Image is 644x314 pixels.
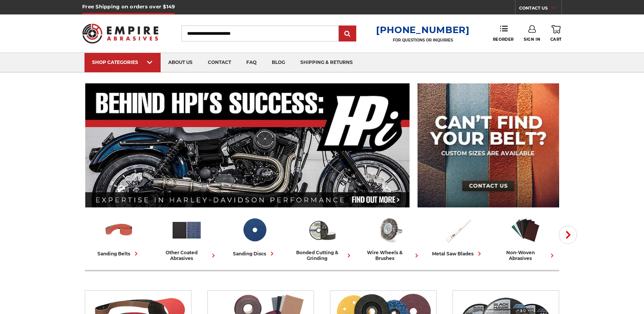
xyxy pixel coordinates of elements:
[494,250,556,261] div: non-woven abrasives
[374,214,406,246] img: Wire Wheels & Brushes
[97,250,140,258] div: sanding belts
[559,226,577,244] button: Next
[376,24,470,35] a: [PHONE_NUMBER]
[200,53,239,72] a: contact
[291,214,353,261] a: bonded cutting & grinding
[442,214,473,246] img: Metal Saw Blades
[340,26,355,41] input: Submit
[156,214,217,261] a: other coated abrasives
[550,25,562,42] a: Cart
[306,214,338,246] img: Bonded Cutting & Grinding
[359,214,421,261] a: wire wheels & brushes
[493,37,514,42] span: Reorder
[550,37,562,42] span: Cart
[418,83,559,207] img: promo banner for custom belts.
[291,250,353,261] div: bonded cutting & grinding
[427,214,488,258] a: metal saw blades
[519,4,561,14] a: CONTACT US
[376,38,470,43] p: FOR QUESTIONS OR INQUIRIES
[223,214,285,258] a: sanding discs
[510,214,541,246] img: Non-woven Abrasives
[264,53,293,72] a: blog
[233,250,276,258] div: sanding discs
[171,214,202,246] img: Other Coated Abrasives
[156,250,217,261] div: other coated abrasives
[359,250,421,261] div: wire wheels & brushes
[493,25,514,41] a: Reorder
[85,83,410,207] img: Banner for an interview featuring Horsepower Inc who makes Harley performance upgrades featured o...
[293,53,360,72] a: shipping & returns
[161,53,200,72] a: about us
[92,59,153,65] div: SHOP CATEGORIES
[494,214,556,261] a: non-woven abrasives
[432,250,483,258] div: metal saw blades
[239,53,264,72] a: faq
[82,19,158,48] img: Empire Abrasives
[239,214,270,246] img: Sanding Discs
[524,37,540,42] span: Sign In
[88,214,150,258] a: sanding belts
[103,214,135,246] img: Sanding Belts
